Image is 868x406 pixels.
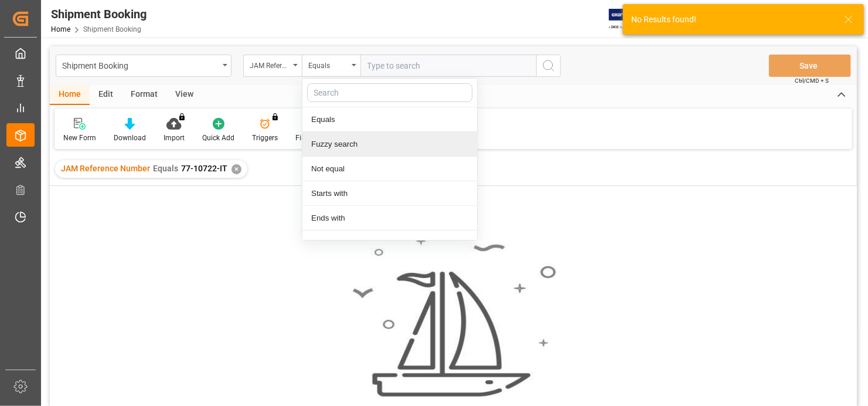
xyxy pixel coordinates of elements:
[609,9,649,29] img: Exertis%20JAM%20-%20Email%20Logo.jpg_1722504956.jpg
[51,25,70,33] a: Home
[122,85,166,105] div: Format
[243,55,302,77] button: open menu
[302,231,477,255] div: Case insensitive equals
[250,57,290,71] div: JAM Reference Number
[302,107,477,132] div: Equals
[56,55,232,77] button: open menu
[232,164,241,174] div: ✕
[202,133,234,143] div: Quick Add
[114,133,146,143] div: Download
[536,55,561,77] button: search button
[50,85,90,105] div: Home
[308,57,348,71] div: Equals
[61,164,150,173] span: JAM Reference Number
[63,133,96,143] div: New Form
[302,181,477,206] div: Starts with
[302,132,477,157] div: Fuzzy search
[51,5,147,23] div: Shipment Booking
[631,13,833,26] div: No Results found!
[360,55,536,77] input: Type to search
[295,133,333,143] div: File Browser
[166,85,202,105] div: View
[90,85,122,105] div: Edit
[62,57,219,72] div: Shipment Booking
[181,164,227,173] span: 77-10722-IT
[769,55,851,77] button: Save
[153,164,178,173] span: Equals
[307,83,472,102] input: Search
[795,76,829,85] span: Ctrl/CMD + S
[351,236,556,398] img: smooth_sailing.jpeg
[302,55,360,77] button: close menu
[302,157,477,181] div: Not equal
[302,206,477,231] div: Ends with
